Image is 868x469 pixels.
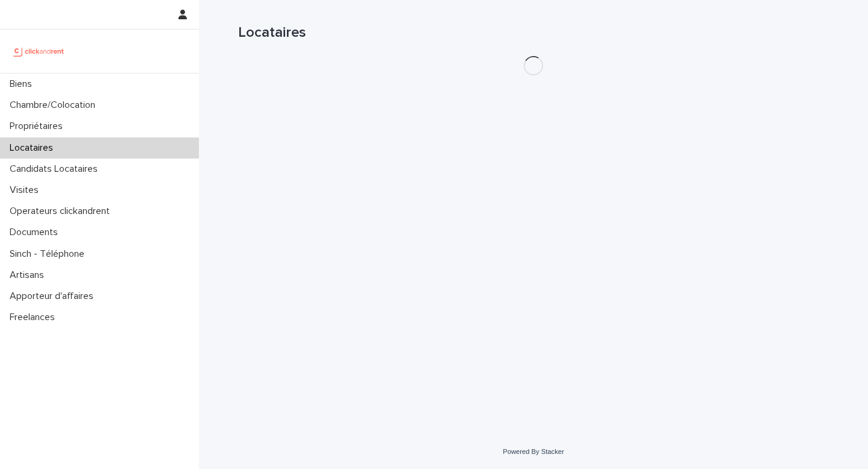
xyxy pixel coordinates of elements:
img: UCB0brd3T0yccxBKYDjQ [10,39,68,63]
p: Propriétaires [5,121,72,132]
p: Freelances [5,312,64,323]
p: Documents [5,227,68,238]
p: Sinch - Téléphone [5,248,94,260]
p: Operateurs clickandrent [5,206,119,217]
p: Artisans [5,269,54,281]
p: Apporteur d'affaires [5,291,103,302]
p: Visites [5,184,48,196]
h1: Locataires [238,24,829,42]
p: Chambre/Colocation [5,99,105,111]
a: Powered By Stacker [503,448,564,455]
p: Locataires [5,142,63,154]
p: Candidats Locataires [5,163,107,175]
p: Biens [5,78,42,90]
